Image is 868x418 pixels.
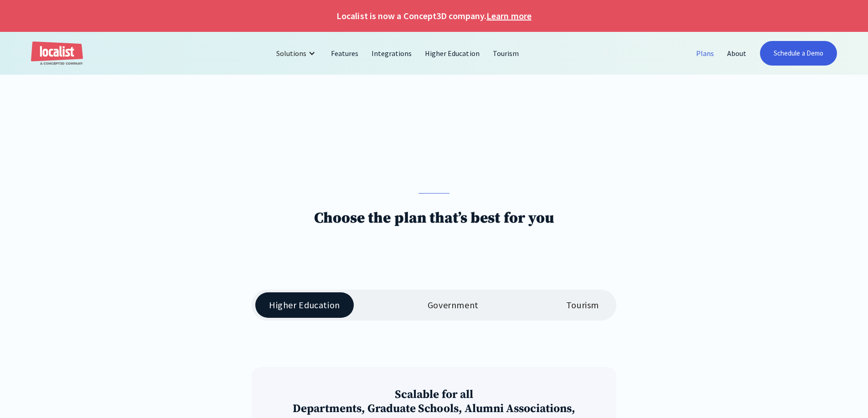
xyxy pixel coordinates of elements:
[269,42,325,64] div: Solutions
[325,42,365,64] a: Features
[721,42,753,64] a: About
[566,300,599,311] div: Tourism
[486,42,526,64] a: Tourism
[314,209,554,228] h1: Choose the plan that’s best for you
[690,42,721,64] a: Plans
[276,48,306,59] div: Solutions
[486,9,531,23] a: Learn more
[418,42,486,64] a: Higher Education
[31,41,83,66] a: home
[760,41,837,66] a: Schedule a Demo
[365,42,418,64] a: Integrations
[428,300,479,311] div: Government
[269,300,340,311] div: Higher Education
